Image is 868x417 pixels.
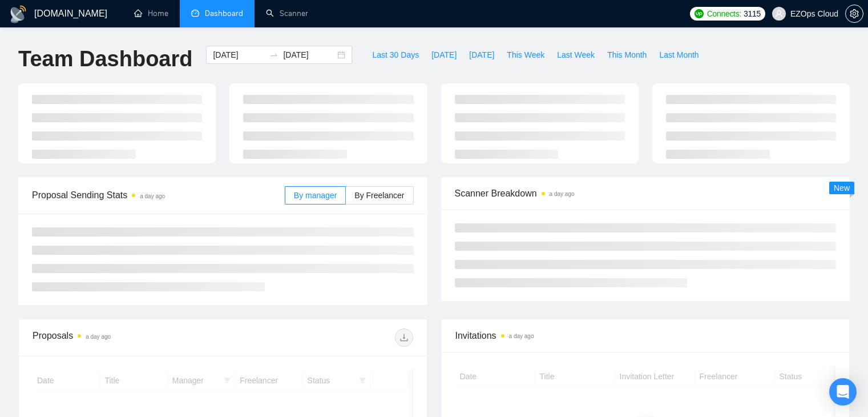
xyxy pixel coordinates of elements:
span: to [269,50,278,59]
span: Scanner Breakdown [455,186,837,201]
button: [DATE] [425,46,463,64]
img: upwork-logo.png [695,9,704,18]
span: Dashboard [205,9,243,18]
span: Last Month [659,49,699,61]
button: setting [845,5,863,23]
div: Open Intercom Messenger [829,378,857,406]
div: Proposals [33,328,223,347]
a: searchScanner [266,9,308,18]
time: a day ago [509,333,534,339]
button: Last 30 Days [366,46,425,64]
input: Start date [213,49,265,61]
span: New [834,183,850,193]
span: setting [846,9,863,18]
span: This Week [507,49,544,61]
span: [DATE] [431,49,457,61]
button: This Week [500,46,551,64]
span: Connects: [707,7,741,20]
input: End date [283,49,335,61]
span: Invitations [455,328,836,343]
button: This Month [601,46,653,64]
time: a day ago [86,334,111,340]
button: [DATE] [463,46,500,64]
span: 3115 [744,7,761,20]
span: Last Week [557,49,595,61]
span: user [775,10,783,18]
button: Last Month [653,46,705,64]
button: Last Week [551,46,601,64]
a: homeHome [134,9,168,18]
span: Last 30 Days [372,49,419,61]
span: By Freelancer [354,191,404,200]
span: dashboard [191,9,199,17]
h1: Team Dashboard [18,46,192,73]
time: a day ago [140,193,165,199]
span: Proposal Sending Stats [32,188,285,202]
a: setting [845,9,863,18]
time: a day ago [550,191,575,197]
span: This Month [607,49,647,61]
img: logo [9,5,27,23]
span: By manager [294,191,337,200]
span: swap-right [269,50,278,59]
span: [DATE] [469,49,494,61]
